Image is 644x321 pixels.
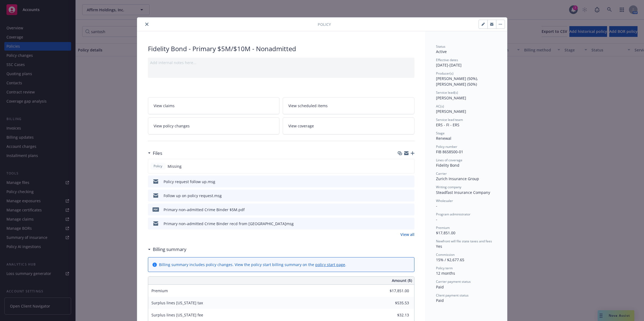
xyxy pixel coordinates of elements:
[399,179,403,184] button: download file
[436,136,451,141] span: Renewal
[377,299,412,307] input: 0.00
[436,122,459,127] span: ERS - FI - ERS
[436,244,442,249] span: Yes
[436,293,469,298] span: Client payment status
[164,179,215,184] div: Policy request follow up.msg
[436,271,455,276] span: 12 months
[151,300,203,305] span: Surplus lines [US_STATE] tax
[148,150,162,157] div: Files
[436,104,444,109] span: AC(s)
[436,212,470,217] span: Program administrator
[164,207,245,212] div: Primary non-admitted Crime Binder $5M.pdf
[436,225,450,230] span: Premium
[288,103,328,109] span: View scheduled items
[151,288,168,293] span: Premium
[436,171,447,176] span: Carrier
[436,158,462,162] span: Lines of coverage
[436,176,479,181] span: Zurich Insurance Group
[153,207,159,211] span: pdf
[154,103,175,109] span: View claims
[436,190,490,195] span: Steadfast Insurance Company
[399,193,403,198] button: download file
[436,198,453,203] span: Wholesaler
[436,252,455,257] span: Commission
[159,262,346,267] div: Billing summary includes policy changes. View the policy start billing summary on the .
[436,58,458,62] span: Effective dates
[436,284,444,289] span: Paid
[436,109,466,114] span: [PERSON_NAME]
[151,312,203,317] span: Surplus lines [US_STATE] fee
[407,179,412,184] button: preview file
[436,298,444,303] span: Paid
[164,193,222,198] div: Follow up on policy request.msg
[283,97,414,114] a: View scheduled items
[436,76,479,87] span: [PERSON_NAME] (50%), [PERSON_NAME] (50%)
[399,207,403,212] button: download file
[436,217,437,222] span: -
[436,44,445,49] span: Status
[153,246,186,253] h3: Billing summary
[436,95,466,100] span: [PERSON_NAME]
[148,246,186,253] div: Billing summary
[436,239,492,243] span: Newfront will file state taxes and fees
[148,117,280,134] a: View policy changes
[436,279,471,284] span: Carrier payment status
[288,123,314,129] span: View coverage
[154,123,190,129] span: View policy changes
[153,164,163,169] span: Policy
[400,232,414,237] a: View all
[377,287,412,295] input: 0.00
[436,71,453,76] span: Producer(s)
[399,221,403,226] button: download file
[436,131,445,135] span: Stage
[144,21,150,27] button: close
[436,58,496,68] div: [DATE] - [DATE]
[168,163,182,169] span: Missing
[436,257,464,262] span: 15% / $2,677.65
[392,278,412,283] span: Amount ($)
[153,150,162,157] h3: Files
[150,60,412,65] div: Add internal notes here...
[407,193,412,198] button: preview file
[436,203,437,208] span: -
[315,262,345,267] a: policy start page
[436,230,455,235] span: $17,851.00
[436,117,463,122] span: Service lead team
[436,266,453,270] span: Policy term
[164,221,294,226] div: Primary non-admitted Crime Binder recd from [GEOGRAPHIC_DATA]msg
[436,49,447,54] span: Active
[436,144,457,149] span: Policy number
[436,162,496,168] div: Fidelity Bond
[436,149,463,154] span: FIB 8658500-01
[377,311,412,319] input: 0.00
[407,221,412,226] button: preview file
[318,22,331,27] span: Policy
[436,90,458,95] span: Service lead(s)
[407,207,412,212] button: preview file
[436,185,461,189] span: Writing company
[148,97,280,114] a: View claims
[148,44,414,53] div: Fidelity Bond - Primary $5M/$10M - Nonadmitted
[283,117,414,134] a: View coverage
